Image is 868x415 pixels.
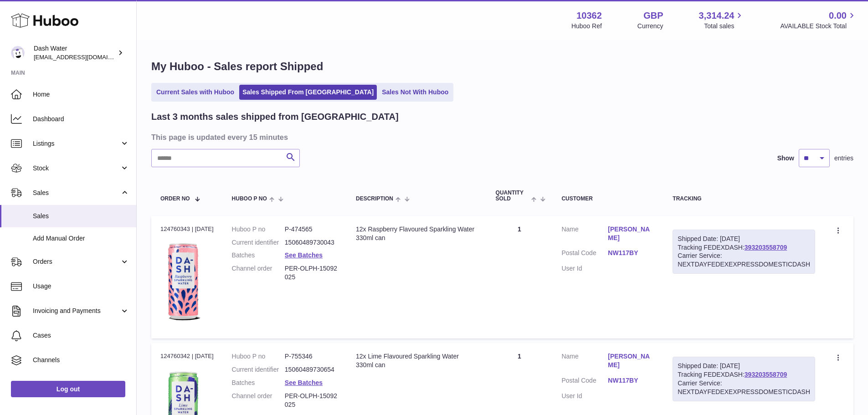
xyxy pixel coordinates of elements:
dt: User Id [561,264,608,273]
dt: Current identifier [232,365,285,374]
dd: 15060489730654 [285,365,338,374]
td: 1 [487,216,553,338]
dd: 15060489730043 [285,238,338,247]
strong: 10362 [576,10,602,22]
div: Tracking FEDEXDASH: [673,230,815,274]
a: NW117BY [608,249,654,257]
a: Sales Shipped From [GEOGRAPHIC_DATA] [239,85,377,100]
a: 0.00 AVAILABLE Stock Total [780,10,857,31]
div: Carrier Service: NEXTDAYFEDEXEXPRESSDOMESTICDASH [678,251,810,269]
h1: My Huboo - Sales report Shipped [151,59,853,74]
a: 393203558709 [745,244,787,251]
span: Order No [160,196,190,202]
a: 393203558709 [745,371,787,378]
dd: PER-OLPH-15092025 [285,392,338,409]
a: See Batches [285,379,323,386]
dt: Postal Code [561,249,608,260]
dt: Channel order [232,392,285,409]
dt: Name [561,225,608,245]
div: Huboo Ref [571,22,602,31]
span: 0.00 [829,10,847,22]
dt: Batches [232,251,285,260]
label: Show [777,154,794,163]
div: 12x Lime Flavoured Sparkling Water 330ml can [356,352,478,369]
span: Sales [33,212,129,220]
span: AVAILABLE Stock Total [780,22,857,31]
div: Customer [561,196,654,202]
a: NW117BY [608,376,654,385]
a: Sales Not With Huboo [379,85,452,100]
div: Currency [637,22,663,31]
dt: Huboo P no [232,225,285,234]
span: 3,314.24 [699,10,734,22]
h3: This page is updated every 15 minutes [151,132,851,142]
span: Total sales [704,22,745,31]
div: Carrier Service: NEXTDAYFEDEXEXPRESSDOMESTICDASH [678,379,810,396]
dt: Current identifier [232,238,285,247]
h2: Last 3 months sales shipped from [GEOGRAPHIC_DATA] [151,111,399,123]
div: 12x Raspberry Flavoured Sparkling Water 330ml can [356,225,478,242]
a: Log out [11,381,125,397]
a: [PERSON_NAME] [608,225,654,242]
span: Invoicing and Payments [33,307,120,315]
div: Shipped Date: [DATE] [678,362,810,370]
span: Add Manual Order [33,234,129,243]
span: Sales [33,189,120,197]
span: Quantity Sold [496,190,529,202]
div: 124760342 | [DATE] [160,352,214,360]
span: Description [356,196,393,202]
span: Listings [33,139,120,148]
span: entries [834,154,853,163]
span: Cases [33,331,129,340]
div: Shipped Date: [DATE] [678,235,810,243]
a: [PERSON_NAME] [608,352,654,369]
div: Dash Water [34,44,116,61]
dd: P-474565 [285,225,338,234]
a: 3,314.24 Total sales [699,10,745,31]
dt: Channel order [232,264,285,282]
span: Huboo P no [232,196,267,202]
strong: GBP [643,10,663,22]
div: 124760343 | [DATE] [160,225,214,233]
dd: PER-OLPH-15092025 [285,264,338,282]
div: Tracking FEDEXDASH: [673,357,815,401]
img: internalAdmin-10362@internal.huboo.com [11,46,25,60]
span: Orders [33,257,120,266]
img: 103621706197785.png [160,236,206,327]
a: Current Sales with Huboo [153,85,237,100]
dt: Batches [232,379,285,387]
dt: Huboo P no [232,352,285,361]
span: Usage [33,282,129,291]
dd: P-755346 [285,352,338,361]
dt: Name [561,352,608,372]
a: See Batches [285,251,323,259]
span: Stock [33,164,120,173]
dt: User Id [561,392,608,400]
span: [EMAIL_ADDRESS][DOMAIN_NAME] [34,53,134,61]
span: Home [33,90,129,99]
span: Channels [33,356,129,364]
dt: Postal Code [561,376,608,387]
span: Dashboard [33,115,129,123]
div: Tracking [673,196,815,202]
